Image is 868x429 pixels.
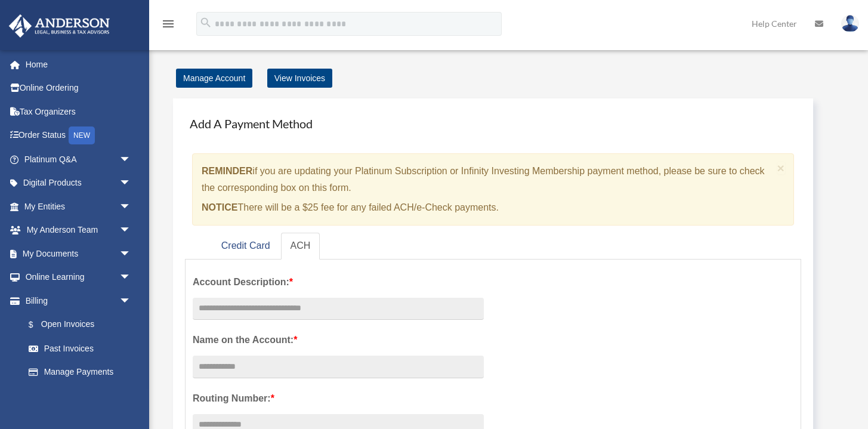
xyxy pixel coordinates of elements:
[17,360,143,384] a: Manage Payments
[199,16,212,29] i: search
[119,147,143,172] span: arrow_drop_down
[281,233,320,260] a: ACH
[192,153,794,226] div: if you are updating your Platinum Subscription or Infinity Investing Membership payment method, p...
[161,17,175,31] i: menu
[8,53,149,76] a: Home
[193,332,484,348] label: Name on the Account:
[202,166,252,176] strong: REMINDER
[119,266,143,290] span: arrow_drop_down
[8,171,149,195] a: Digital Productsarrow_drop_down
[8,76,149,100] a: Online Ordering
[119,171,143,196] span: arrow_drop_down
[161,21,175,31] a: menu
[17,337,149,360] a: Past Invoices
[267,69,332,88] a: View Invoices
[8,289,149,313] a: Billingarrow_drop_down
[8,384,149,408] a: Events Calendar
[8,242,149,266] a: My Documentsarrow_drop_down
[8,218,149,242] a: My Anderson Teamarrow_drop_down
[176,69,252,88] a: Manage Account
[212,233,280,260] a: Credit Card
[119,289,143,313] span: arrow_drop_down
[202,199,773,216] p: There will be a $25 fee for any failed ACH/e-Check payments.
[8,195,149,218] a: My Entitiesarrow_drop_down
[17,313,149,337] a: $Open Invoices
[8,266,149,289] a: Online Learningarrow_drop_down
[119,195,143,219] span: arrow_drop_down
[69,126,95,144] div: NEW
[5,14,113,38] img: Anderson Advisors Platinum Portal
[185,110,801,137] h4: Add A Payment Method
[8,124,149,148] a: Order StatusNEW
[777,161,785,175] span: ×
[841,15,859,32] img: User Pic
[35,317,41,332] span: $
[8,100,149,124] a: Tax Organizers
[202,202,237,212] strong: NOTICE
[8,147,149,171] a: Platinum Q&Aarrow_drop_down
[119,242,143,266] span: arrow_drop_down
[193,390,484,407] label: Routing Number:
[119,218,143,243] span: arrow_drop_down
[193,274,484,291] label: Account Description:
[777,162,785,174] button: Close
